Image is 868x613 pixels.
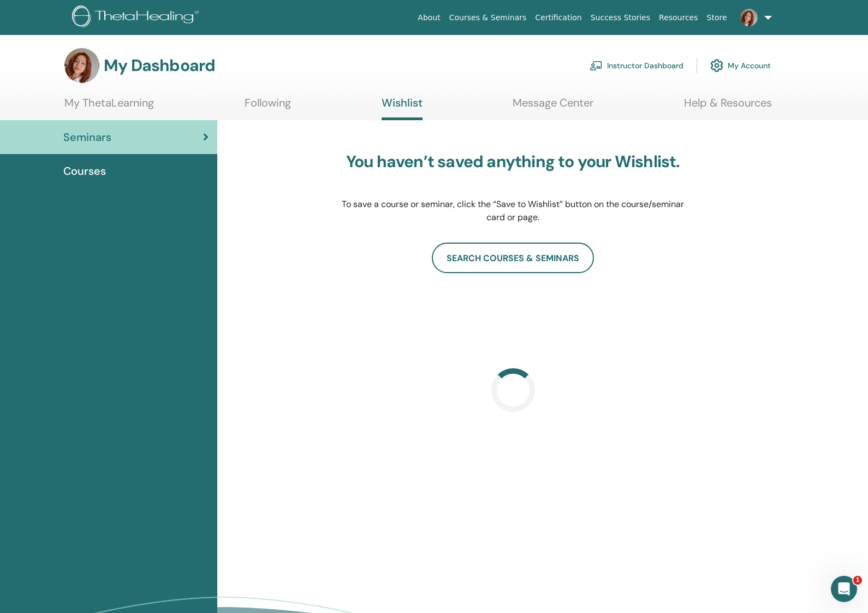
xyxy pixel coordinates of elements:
a: Resources [655,8,703,28]
iframe: Intercom live chat [831,576,857,602]
a: Wishlist [382,96,423,120]
a: Courses & Seminars [445,8,531,28]
a: Following [245,96,291,117]
a: My ThetaLearning [64,96,154,117]
img: default.jpg [64,48,99,83]
h3: You haven’t saved anything to your Wishlist. [341,152,685,172]
a: Success Stories [586,8,655,28]
p: To save a course or seminar, click the “Save to Wishlist” button on the course/seminar card or page. [341,198,685,224]
img: default.jpg [740,9,758,26]
a: Instructor Dashboard [590,54,683,78]
a: My Account [710,54,771,78]
span: Seminars [63,129,111,145]
a: Help & Resources [684,96,772,117]
a: Message Center [513,96,593,117]
h3: My Dashboard [104,56,215,75]
a: Store [703,8,732,28]
a: About [413,8,444,28]
img: logo.png [72,5,203,30]
span: Courses [63,163,106,179]
a: Certification [531,8,586,28]
a: search courses & seminars [432,243,594,273]
span: 1 [853,576,862,585]
img: cog.svg [710,56,723,75]
img: chalkboard-teacher.svg [590,61,603,70]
